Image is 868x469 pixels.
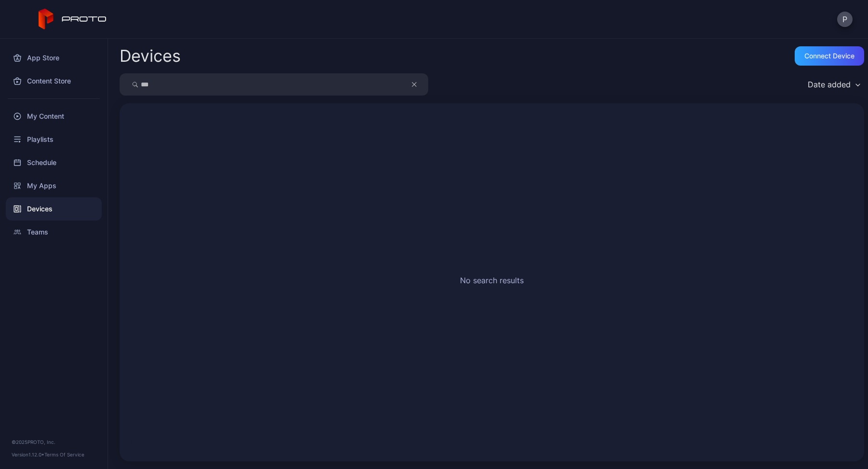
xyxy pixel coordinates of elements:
div: © 2025 PROTO, Inc. [12,438,96,446]
h2: No search results [460,275,524,286]
a: My Apps [6,174,102,197]
span: Version 1.12.0 • [12,452,44,457]
a: Content Store [6,69,102,93]
a: Devices [6,197,102,221]
div: Connect device [804,52,854,60]
button: Connect device [795,46,864,66]
a: Playlists [6,128,102,151]
button: P [837,12,853,27]
a: My Content [6,105,102,128]
h2: Devices [120,47,181,65]
button: Date added [803,73,864,96]
a: Schedule [6,151,102,174]
a: Terms Of Service [44,452,84,457]
a: Teams [6,221,102,244]
div: Date added [808,80,851,89]
a: App Store [6,46,102,69]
